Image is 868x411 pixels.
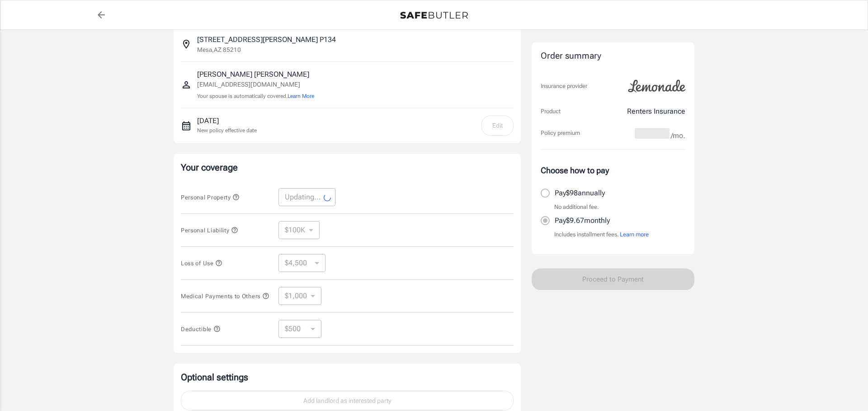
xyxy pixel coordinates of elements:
[541,164,685,176] p: Choose how to pay
[181,39,192,50] svg: Insured address
[197,34,336,45] p: [STREET_ADDRESS][PERSON_NAME] P134
[541,129,580,138] p: Policy premium
[197,80,314,89] p: [EMAIL_ADDRESS][DOMAIN_NAME]
[181,293,269,300] span: Medical Payments to Others
[181,192,240,203] button: Personal Property
[181,227,238,234] span: Personal Liability
[541,107,561,116] p: Product
[627,106,685,117] p: Renters Insurance
[181,258,222,268] button: Loss of Use
[181,371,514,383] p: Optional settings
[197,69,314,80] p: [PERSON_NAME] [PERSON_NAME]
[671,129,685,142] span: /mo.
[197,126,257,134] p: New policy effective date
[623,74,691,99] img: Lemonade
[181,225,238,236] button: Personal Liability
[181,120,192,131] svg: New policy start date
[541,82,587,91] p: Insurance provider
[288,92,314,100] button: Learn More
[541,50,685,63] div: Order summary
[181,323,221,334] button: Deductible
[92,6,110,24] a: back to quotes
[620,230,649,239] button: Learn more
[555,215,610,226] p: Pay $9.67 monthly
[555,188,605,199] p: Pay $98 annually
[554,203,599,212] p: No additional fee.
[181,291,269,301] button: Medical Payments to Others
[181,260,222,267] span: Loss of Use
[554,230,649,239] p: Includes installment fees.
[181,326,221,332] span: Deductible
[197,45,241,54] p: Mesa , AZ 85210
[181,79,192,90] svg: Insured person
[400,12,468,19] img: Back to quotes
[181,194,240,201] span: Personal Property
[197,115,257,126] p: [DATE]
[197,92,314,101] p: Your spouse is automatically covered.
[181,161,514,174] p: Your coverage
